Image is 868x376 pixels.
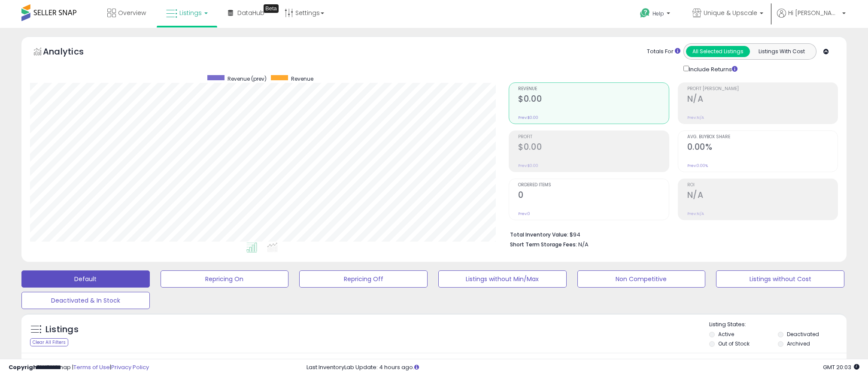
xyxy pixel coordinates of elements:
[704,9,757,17] span: Unique & Upscale
[518,190,668,202] h2: 0
[518,135,668,139] span: Profit
[518,94,668,106] h2: $0.00
[823,363,859,371] span: 2025-10-7 20:03 GMT
[518,142,668,154] h2: $0.00
[687,94,838,106] h2: N/A
[787,331,819,338] label: Deactivated
[687,135,838,139] span: Avg. Buybox Share
[750,46,813,57] button: Listings With Cost
[518,163,538,168] small: Prev: $0.00
[718,340,750,347] label: Out of Stock
[518,87,668,91] span: Revenue
[788,9,840,17] span: Hi [PERSON_NAME]
[518,183,668,188] span: Ordered Items
[716,270,844,288] button: Listings without Cost
[30,338,68,346] div: Clear All Filters
[687,87,838,91] span: Profit [PERSON_NAME]
[299,270,428,288] button: Repricing Off
[161,270,289,288] button: Repricing On
[228,75,267,82] span: Revenue (prev)
[46,324,79,336] h5: Listings
[687,163,708,168] small: Prev: 0.00%
[687,183,838,188] span: ROI
[179,9,202,17] span: Listings
[677,64,748,74] div: Include Returns
[640,8,650,18] i: Get Help
[21,292,150,309] button: Deactivated & In Stock
[687,142,838,154] h2: 0.00%
[687,211,704,216] small: Prev: N/A
[43,45,100,60] h5: Analytics
[518,211,530,216] small: Prev: 0
[686,46,750,57] button: All Selected Listings
[718,331,734,338] label: Active
[518,115,538,120] small: Prev: $0.00
[633,1,679,28] a: Help
[9,363,40,371] strong: Copyright
[577,270,706,288] button: Non Competitive
[653,10,664,17] span: Help
[118,9,146,17] span: Overview
[687,190,838,202] h2: N/A
[291,75,313,82] span: Revenue
[307,364,859,372] div: Last InventoryLab Update: 4 hours ago.
[510,231,568,238] b: Total Inventory Value:
[9,364,149,372] div: seller snap | |
[647,48,680,56] div: Totals For
[510,241,577,248] b: Short Term Storage Fees:
[777,9,846,28] a: Hi [PERSON_NAME]
[21,270,150,288] button: Default
[264,4,279,13] div: Tooltip anchor
[438,270,567,288] button: Listings without Min/Max
[237,9,264,17] span: DataHub
[510,229,832,239] li: $94
[687,115,704,120] small: Prev: N/A
[709,321,846,329] p: Listing States:
[578,240,589,249] span: N/A
[787,340,810,347] label: Archived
